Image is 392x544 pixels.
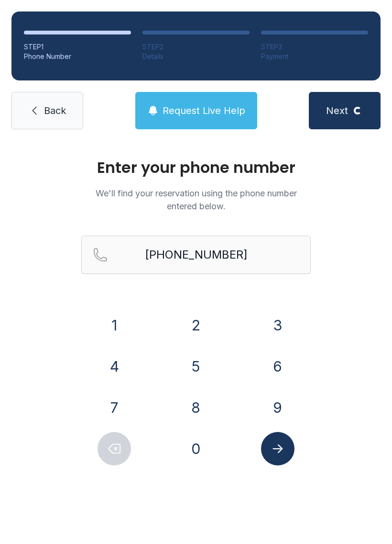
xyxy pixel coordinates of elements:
[81,187,311,213] p: We'll find your reservation using the phone number entered below.
[98,432,131,465] button: Delete number
[261,350,294,383] button: 6
[81,236,311,274] input: Reservation phone number
[179,308,213,342] button: 2
[81,160,311,175] h1: Enter your phone number
[179,432,213,465] button: 0
[179,391,213,424] button: 8
[179,350,213,383] button: 5
[142,52,250,61] div: Details
[44,104,66,117] span: Back
[163,104,245,117] span: Request Live Help
[98,308,131,342] button: 1
[261,432,294,465] button: Submit lookup form
[142,42,250,52] div: STEP 2
[261,52,368,61] div: Payment
[261,391,294,424] button: 9
[326,104,348,117] span: Next
[24,52,131,61] div: Phone Number
[261,308,294,342] button: 3
[24,42,131,52] div: STEP 1
[98,391,131,424] button: 7
[98,350,131,383] button: 4
[261,42,368,52] div: STEP 3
